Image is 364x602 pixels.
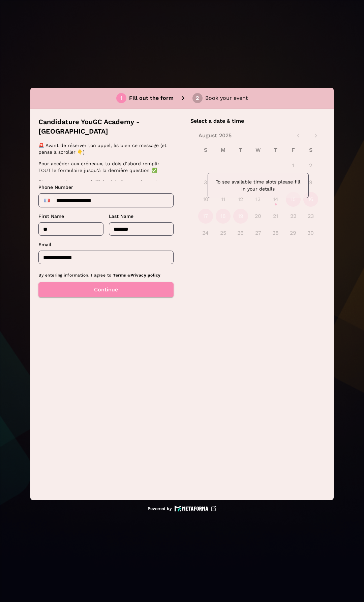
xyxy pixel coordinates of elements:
p: 🚨 Avant de réserver ton appel, lis bien ce message (et pense à scroller 👇) [38,142,172,155]
a: Powered by [148,506,216,512]
p: Book your event [205,94,248,102]
p: Powered by [148,506,172,511]
a: Terms [113,273,126,278]
div: France: + 33 [40,195,54,206]
span: First Name [38,213,64,219]
span: Last Name [109,213,133,219]
p: Pour accéder aux créneaux, tu dois d’abord remplir TOUT le formulaire jusqu’à la dernière question ✅ [38,160,172,174]
a: Privacy policy [130,273,161,278]
button: Continue [38,282,174,297]
p: Candidature YouGC Academy - [GEOGRAPHIC_DATA] [38,117,174,136]
p: Select a date & time [190,117,326,125]
p: Si aucun créneau ne s’affiche à la fin, pas de panique : [38,178,172,185]
span: & [127,273,130,278]
span: Email [38,242,51,247]
p: Fill out the form [129,94,174,102]
div: 2 [196,95,199,101]
span: Phone Number [38,184,73,190]
div: 1 [120,95,122,101]
p: By entering information, I agree to [38,272,174,278]
p: To see available time slots please fill in your details [213,178,303,193]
